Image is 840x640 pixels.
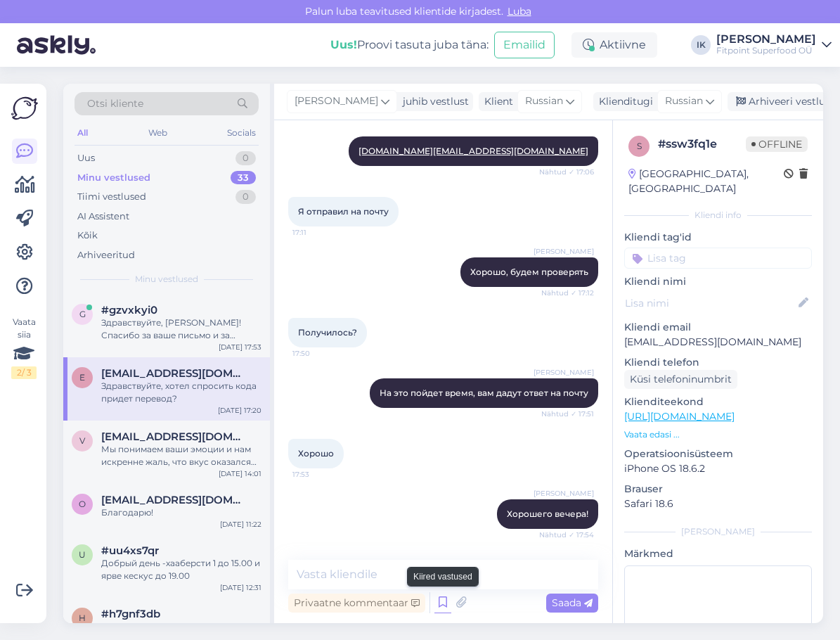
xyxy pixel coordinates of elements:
[479,94,513,109] div: Klient
[507,508,588,519] span: Хорошего вечера!
[665,94,703,109] span: Russian
[101,494,247,506] span: olgasaar15@gmail.com
[101,316,261,342] div: Здравствуйте, [PERSON_NAME]! Спасибо за ваше письмо и за интерес к сотрудничеству. Мы получили ва...
[79,613,86,623] span: h
[624,209,812,222] div: Kliendi info
[691,35,711,55] div: IK
[624,461,812,476] p: iPhone OS 18.6.2
[397,94,469,109] div: juhib vestlust
[503,5,536,18] span: Luba
[101,544,159,557] span: #uu4xs7qr
[220,519,261,530] div: [DATE] 11:22
[298,206,389,217] span: Я отправил на почту
[624,395,812,409] p: Klienditeekond
[658,136,746,153] div: # ssw3fq1e
[539,167,594,177] span: Nähtud ✓ 17:06
[77,151,95,165] div: Uus
[235,151,256,165] div: 0
[593,94,653,109] div: Klienditugi
[11,316,37,379] div: Vaata siia
[541,288,594,298] span: Nähtud ✓ 17:12
[534,488,594,499] span: [PERSON_NAME]
[87,96,143,111] span: Otsi kliente
[534,246,594,257] span: [PERSON_NAME]
[624,274,812,289] p: Kliendi nimi
[539,530,594,540] span: Nähtud ✓ 17:54
[728,92,836,111] div: Arhiveeri vestlus
[101,367,247,380] span: erikpetj@gmail.com
[358,146,588,156] a: [DOMAIN_NAME][EMAIL_ADDRESS][DOMAIN_NAME]
[624,335,812,350] p: [EMAIL_ADDRESS][DOMAIN_NAME]
[298,327,357,338] span: Получилось?
[79,309,86,319] span: g
[292,348,345,359] span: 17:50
[494,32,555,58] button: Emailid
[292,227,345,238] span: 17:11
[79,372,85,383] span: e
[624,482,812,497] p: Brauser
[624,525,812,538] div: [PERSON_NAME]
[295,94,378,109] span: [PERSON_NAME]
[624,230,812,245] p: Kliendi tag'id
[624,355,812,370] p: Kliendi telefon
[624,447,812,461] p: Operatsioonisüsteem
[746,136,808,152] span: Offline
[571,32,657,58] div: Aktiivne
[79,435,85,446] span: v
[330,37,489,53] div: Proovi tasuta juba täna:
[101,620,261,633] div: Рады что смогли помочь
[288,594,425,613] div: Privaatne kommentaar
[292,469,345,480] span: 17:53
[101,304,157,316] span: #gzvxkyi0
[380,388,588,398] span: На это пойдет время, вам дадут ответ на почту
[101,443,261,468] div: Мы понимаем ваши эмоции и нам искренне жаль, что вкус оказался для вас неприятным. Мы работаем с ...
[625,295,796,311] input: Lisa nimi
[101,506,261,519] div: Благодарю!
[101,557,261,582] div: Добрый день -хааберсти 1 до 15.00 и ярве кескус до 19.00
[413,570,472,583] small: Kiired vastused
[219,342,261,352] div: [DATE] 17:53
[624,320,812,335] p: Kliendi email
[135,273,198,286] span: Minu vestlused
[224,124,259,142] div: Socials
[624,497,812,511] p: Safari 18.6
[11,95,38,122] img: Askly Logo
[79,499,86,509] span: o
[624,546,812,561] p: Märkmed
[470,267,588,277] span: Хорошо, будем проверять
[220,582,261,593] div: [DATE] 12:31
[534,367,594,378] span: [PERSON_NAME]
[101,430,247,443] span: valuevakatia1@gmail.com
[219,468,261,479] div: [DATE] 14:01
[541,409,594,419] span: Nähtud ✓ 17:51
[101,380,261,405] div: Здравствуйте, хотел спросить кода придет перевод?
[525,94,563,109] span: Russian
[79,549,86,560] span: u
[77,248,135,262] div: Arhiveeritud
[77,210,129,224] div: AI Assistent
[624,370,737,389] div: Küsi telefoninumbrit
[11,366,37,379] div: 2 / 3
[624,248,812,269] input: Lisa tag
[298,448,334,459] span: Хорошо
[716,45,816,56] div: Fitpoint Superfood OÜ
[716,34,816,45] div: [PERSON_NAME]
[235,190,256,204] div: 0
[637,141,642,151] span: s
[75,124,91,142] div: All
[146,124,170,142] div: Web
[628,167,784,196] div: [GEOGRAPHIC_DATA], [GEOGRAPHIC_DATA]
[552,596,593,609] span: Saada
[624,410,735,423] a: [URL][DOMAIN_NAME]
[77,171,150,185] div: Minu vestlused
[330,38,357,51] b: Uus!
[101,608,160,620] span: #h7gnf3db
[77,190,146,204] div: Tiimi vestlused
[218,405,261,416] div: [DATE] 17:20
[77,229,98,243] div: Kõik
[231,171,256,185] div: 33
[716,34,832,56] a: [PERSON_NAME]Fitpoint Superfood OÜ
[624,428,812,441] p: Vaata edasi ...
